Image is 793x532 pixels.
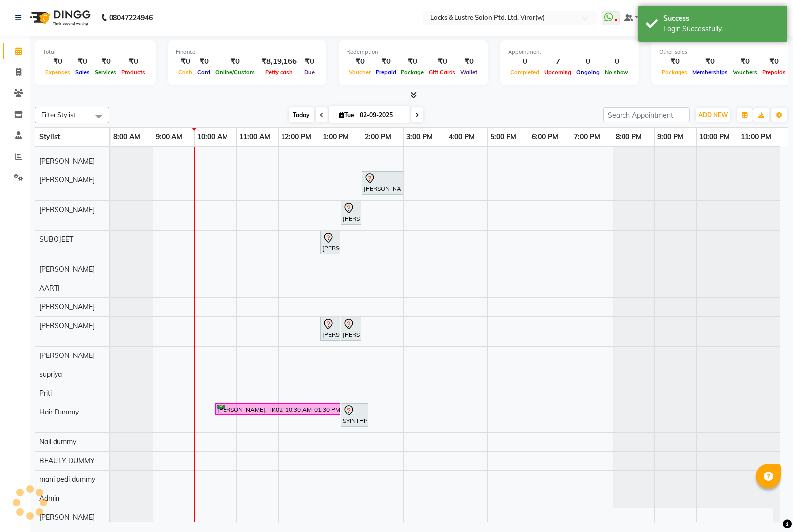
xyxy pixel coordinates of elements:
[602,56,631,67] div: 0
[373,69,398,76] span: Prepaid
[426,56,458,67] div: ₹0
[659,69,690,76] span: Packages
[488,130,519,144] a: 5:00 PM
[176,69,195,76] span: Cash
[696,108,730,122] button: ADD NEW
[730,69,760,76] span: Vouchers
[43,56,73,67] div: ₹0
[320,130,351,144] a: 1:00 PM
[25,4,93,32] img: logo
[697,130,732,144] a: 10:00 PM
[508,56,542,67] div: 0
[362,130,394,144] a: 2:00 PM
[446,130,477,144] a: 4:00 PM
[398,56,426,67] div: ₹0
[263,69,295,76] span: Petty cash
[43,48,148,56] div: Total
[301,56,318,67] div: ₹0
[426,69,458,76] span: Gift Cards
[458,69,480,76] span: Wallet
[690,69,730,76] span: Memberships
[39,351,95,360] span: [PERSON_NAME]
[39,475,95,484] span: mani pedi dummy
[39,132,60,141] span: Stylist
[41,111,76,118] span: Filter Stylist
[760,69,788,76] span: Prepaids
[508,48,631,56] div: Appointment
[289,107,314,122] span: Today
[39,494,59,503] span: Admin
[279,130,314,144] a: 12:00 PM
[571,130,603,144] a: 7:00 PM
[458,56,480,67] div: ₹0
[39,302,95,311] span: [PERSON_NAME]
[257,56,301,67] div: ₹8,19,166
[119,56,148,67] div: ₹0
[603,107,690,122] input: Search Appointment
[39,176,95,184] span: [PERSON_NAME]
[663,13,780,24] div: Success
[337,111,357,118] span: Tue
[321,232,340,253] div: [PERSON_NAME], TK04, 01:00 PM-01:30 PM, BASIC PEDICURE
[698,111,728,118] span: ADD NEW
[542,56,574,67] div: 7
[346,48,480,56] div: Redemption
[195,56,213,67] div: ₹0
[39,265,95,274] span: [PERSON_NAME]
[213,69,257,76] span: Online/Custom
[39,370,62,379] span: supriya
[73,56,92,67] div: ₹0
[363,173,402,193] div: [PERSON_NAME], TK01, 02:00 PM-03:00 PM, New WOMENS HAIRSPA - N
[342,318,360,339] div: [PERSON_NAME], TK01, 01:30 PM-02:00 PM, WOMEN Essentail Wax - WOMEN Full Face
[39,235,73,244] span: SUBOJEET
[760,56,788,67] div: ₹0
[302,69,317,76] span: Due
[321,318,340,339] div: [PERSON_NAME], TK01, 01:00 PM-01:30 PM, MINTREE FACIAL KIT - ORGANIC MUD
[39,389,52,398] span: Priti
[659,56,690,67] div: ₹0
[195,130,230,144] a: 10:00 AM
[39,157,95,166] span: [PERSON_NAME]
[92,69,119,76] span: Services
[216,405,340,414] div: [PERSON_NAME], TK02, 10:30 AM-01:30 PM, New WOMEN GLOBAL MEDIUM LENGTH
[655,130,686,144] a: 9:00 PM
[404,130,435,144] a: 3:00 PM
[237,130,273,144] a: 11:00 AM
[39,513,95,522] span: [PERSON_NAME]
[574,69,602,76] span: Ongoing
[690,56,730,67] div: ₹0
[92,56,119,67] div: ₹0
[39,408,79,416] span: Hair Dummy
[398,69,426,76] span: Package
[153,130,185,144] a: 9:00 AM
[39,321,95,330] span: [PERSON_NAME]
[663,24,780,34] div: Login Successfully.
[39,437,76,446] span: Nail dummy
[346,56,373,67] div: ₹0
[342,202,360,223] div: [PERSON_NAME], TK04, 01:30 PM-02:00 PM, 799-CLASSIC FACIAL
[176,48,318,56] div: Finance
[39,205,95,214] span: [PERSON_NAME]
[613,130,644,144] a: 8:00 PM
[39,284,60,293] span: AARTI
[176,56,195,67] div: ₹0
[195,69,213,76] span: Card
[738,130,774,144] a: 11:00 PM
[109,4,153,32] b: 08047224946
[730,56,760,67] div: ₹0
[508,69,542,76] span: Completed
[373,56,398,67] div: ₹0
[342,405,367,425] div: SYINTHIYA, TK03, 01:30 PM-02:10 PM, New WOMEN HAIRCUT 199 - OG
[39,456,95,465] span: BEAUTY DUMMY
[602,69,631,76] span: No show
[529,130,561,144] a: 6:00 PM
[119,69,148,76] span: Products
[357,108,406,122] input: 2025-09-02
[213,56,257,67] div: ₹0
[111,130,143,144] a: 8:00 AM
[73,69,92,76] span: Sales
[542,69,574,76] span: Upcoming
[43,69,73,76] span: Expenses
[346,69,373,76] span: Voucher
[574,56,602,67] div: 0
